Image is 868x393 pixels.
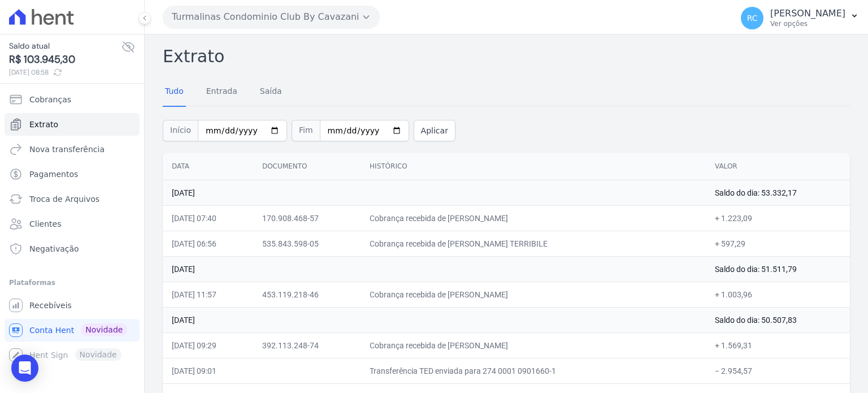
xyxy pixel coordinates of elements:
span: Negativação [29,243,79,254]
td: Saldo do dia: 51.511,79 [706,256,850,282]
td: [DATE] 06:56 [163,231,253,256]
td: [DATE] 11:57 [163,282,253,307]
th: Data [163,153,253,180]
a: Negativação [5,237,140,260]
td: [DATE] [163,256,706,282]
td: Transferência TED enviada para 274 0001 0901660-1 [361,358,706,383]
span: Clientes [29,218,61,230]
a: Extrato [5,113,140,136]
td: − 2.954,57 [706,358,850,383]
a: Entrada [204,77,240,107]
span: Cobranças [29,94,71,105]
td: + 597,29 [706,231,850,256]
a: Conta Hent Novidade [5,319,140,342]
th: Valor [706,153,850,180]
a: Pagamentos [5,163,140,185]
p: Ver opções [770,19,845,28]
span: R$ 103.945,30 [9,52,121,67]
span: Conta Hent [29,325,74,336]
th: Histórico [361,153,706,180]
td: [DATE] 09:01 [163,358,253,383]
td: + 1.569,31 [706,332,850,358]
span: Recebíveis [29,300,72,311]
a: Saída [258,77,284,107]
td: + 1.223,09 [706,205,850,231]
p: [PERSON_NAME] [770,8,845,19]
span: Pagamentos [29,169,78,180]
span: Saldo atual [9,40,121,52]
td: [DATE] 09:29 [163,332,253,358]
span: RC [747,14,758,22]
button: RC [PERSON_NAME] Ver opções [732,2,868,34]
div: Plataformas [9,276,135,290]
td: Cobrança recebida de [PERSON_NAME] [361,332,706,358]
span: [DATE] 08:58 [9,67,121,77]
h2: Extrato [163,44,850,69]
td: Cobrança recebida de [PERSON_NAME] TERRIBILE [361,231,706,256]
a: Nova transferência [5,138,140,161]
span: Novidade [81,323,127,336]
td: Cobrança recebida de [PERSON_NAME] [361,205,706,231]
td: + 1.003,96 [706,282,850,307]
th: Documento [253,153,361,180]
nav: Sidebar [9,88,135,366]
td: 453.119.218-46 [253,282,361,307]
span: Troca de Arquivos [29,193,99,205]
td: Saldo do dia: 50.507,83 [706,307,850,332]
td: [DATE] [163,307,706,332]
span: Fim [292,120,320,141]
td: [DATE] [163,180,706,205]
td: Cobrança recebida de [PERSON_NAME] [361,282,706,307]
td: [DATE] 07:40 [163,205,253,231]
button: Turmalinas Condominio Club By Cavazani [163,6,380,28]
span: Início [163,120,198,141]
td: 535.843.598-05 [253,231,361,256]
td: 170.908.468-57 [253,205,361,231]
a: Recebíveis [5,294,140,317]
div: Open Intercom Messenger [11,355,38,382]
span: Extrato [29,119,58,130]
a: Cobranças [5,88,140,111]
a: Troca de Arquivos [5,188,140,210]
button: Aplicar [414,120,455,141]
td: Saldo do dia: 53.332,17 [706,180,850,205]
td: 392.113.248-74 [253,332,361,358]
a: Tudo [163,77,186,107]
a: Clientes [5,213,140,235]
span: Nova transferência [29,144,105,155]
